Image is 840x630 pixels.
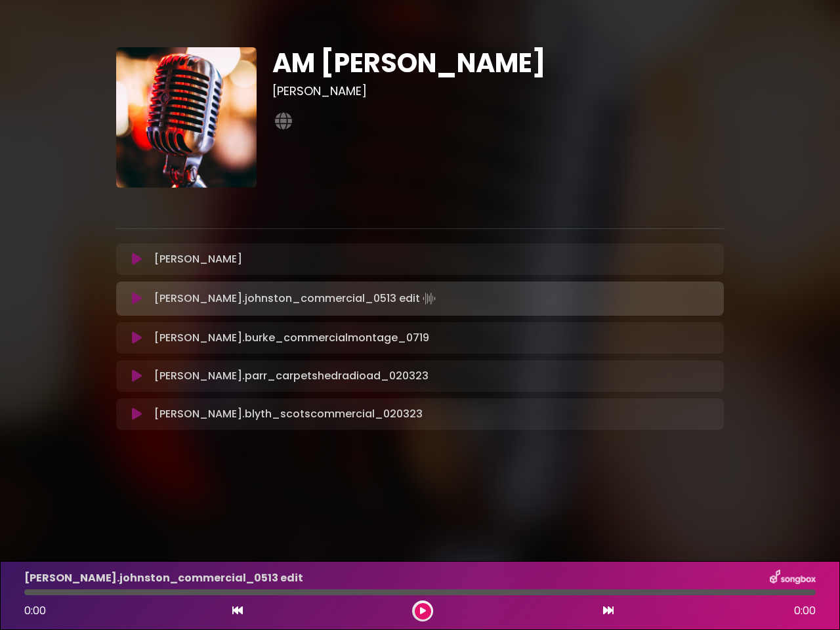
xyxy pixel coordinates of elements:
img: aM3QKArqTueG8dwo5ilj [116,47,257,188]
h3: [PERSON_NAME] [272,84,724,98]
p: [PERSON_NAME].johnston_commercial_0513 edit [154,289,438,308]
p: [PERSON_NAME].blyth_scotscommercial_020323 [154,406,423,422]
h1: AM [PERSON_NAME] [272,47,724,79]
p: [PERSON_NAME].parr_carpetshedradioad_020323 [154,368,429,384]
img: waveform4.gif [420,289,438,308]
p: [PERSON_NAME].burke_commercialmontage_0719 [154,330,429,346]
p: [PERSON_NAME] [154,251,242,267]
